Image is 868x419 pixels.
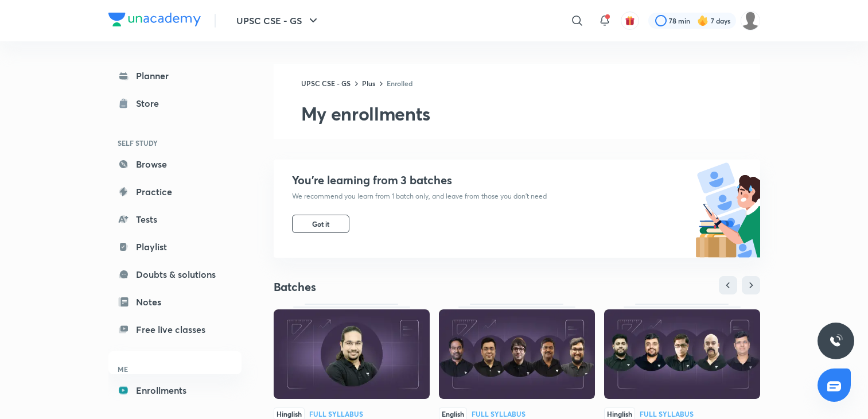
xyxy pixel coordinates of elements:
[108,318,242,341] a: Free live classes
[621,11,639,30] button: avatar
[439,309,595,399] img: Thumbnail
[604,309,760,399] img: Thumbnail
[697,15,709,26] img: streak
[108,290,242,313] a: Notes
[301,102,760,125] h2: My enrollments
[829,334,843,348] img: ttu
[108,208,242,231] a: Tests
[108,180,242,203] a: Practice
[312,219,329,228] span: Got it
[108,153,242,176] a: Browse
[362,79,375,88] a: Plus
[292,192,547,201] p: We recommend you learn from 1 batch only, and leave from those you don’t need
[108,64,242,87] a: Planner
[229,9,327,32] button: UPSC CSE - GS
[625,15,635,26] img: avatar
[387,79,412,88] a: Enrolled
[301,79,351,88] a: UPSC CSE - GS
[309,410,363,417] div: Full Syllabus
[741,11,760,30] img: Kiran Saini
[292,173,547,187] h4: You’re learning from 3 batches
[108,379,242,402] a: Enrollments
[108,263,242,286] a: Doubts & solutions
[108,359,242,379] h6: ME
[108,13,201,26] img: Company Logo
[695,160,760,258] img: batch
[274,280,517,294] h4: Batches
[274,309,430,399] img: Thumbnail
[292,215,349,233] button: Got it
[640,410,694,417] div: Full Syllabus
[108,133,242,153] h6: SELF STUDY
[472,410,526,417] div: Full Syllabus
[108,13,201,29] a: Company Logo
[136,96,166,110] div: Store
[108,235,242,258] a: Playlist
[108,92,242,115] a: Store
